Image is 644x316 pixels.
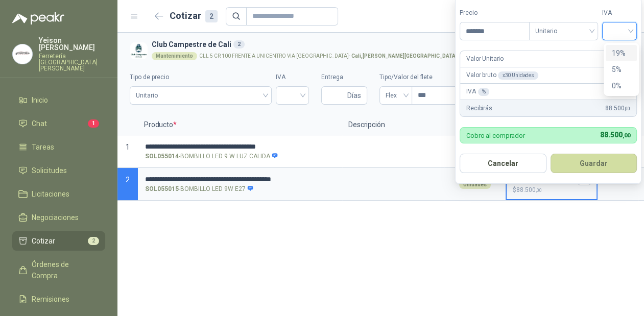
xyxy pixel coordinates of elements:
[624,106,630,111] span: ,00
[145,143,335,151] input: SOL055014-BOMBILLO LED 9 W LUZ CALIDA
[444,115,506,135] p: Cantidad
[551,154,637,173] button: Guardar
[32,235,55,247] span: Cotizar
[145,184,254,194] p: - BOMBILLO LED 9W E27
[606,61,637,78] div: 5%
[138,115,342,135] p: Producto
[12,161,105,180] a: Solicitudes
[321,72,367,82] label: Entrega
[612,64,631,75] div: 5%
[622,132,630,139] span: ,00
[12,137,105,157] a: Tareas
[386,88,406,103] span: Flex
[199,54,457,59] p: CLL 5 CR 100 FRENTE A UNICENTRO VIA [GEOGRAPHIC_DATA] -
[145,152,179,161] strong: SOL055014
[347,87,361,104] span: Días
[13,44,32,64] img: Company Logo
[466,132,525,139] p: Cobro al comprador
[351,53,457,59] strong: Cali , [PERSON_NAME][GEOGRAPHIC_DATA]
[152,39,628,50] h3: Club Campestre de Cali
[276,72,309,82] label: IVA
[466,54,504,64] p: Valor Unitario
[145,184,179,194] strong: SOL055015
[136,88,266,103] span: Unitario
[39,53,105,71] p: Ferretería [GEOGRAPHIC_DATA][PERSON_NAME]
[12,90,105,110] a: Inicio
[612,47,631,59] div: 19%
[535,23,592,39] span: Unitario
[466,70,538,80] p: Valor bruto
[32,294,69,305] span: Remisiones
[12,12,64,25] img: Logo peakr
[12,114,105,133] a: Chat1
[460,154,546,173] button: Cancelar
[88,119,99,128] span: 1
[536,187,542,193] span: ,00
[379,72,511,82] label: Tipo/Valor del flete
[12,231,105,251] a: Cotizar2
[32,212,79,223] span: Negociaciones
[516,186,542,193] span: 88.500
[39,37,105,51] p: Yeison [PERSON_NAME]
[126,176,130,184] span: 2
[145,152,278,161] p: - BOMBILLO LED 9 W LUZ CALIDA
[12,208,105,227] a: Negociaciones
[602,8,637,18] label: IVA
[478,88,490,96] div: %
[466,104,492,113] p: Recibirás
[32,94,48,106] span: Inicio
[498,71,538,80] div: x 30 Unidades
[12,184,105,204] a: Licitaciones
[205,10,218,22] div: 2
[145,176,335,183] input: SOL055015-BOMBILLO LED 9W E27
[600,131,630,139] span: 88.500
[32,141,54,153] span: Tareas
[612,80,631,91] div: 0%
[466,87,489,96] p: IVA
[126,143,130,151] span: 1
[12,289,105,309] a: Remisiones
[130,72,272,82] label: Tipo de precio
[342,115,444,135] p: Descripción
[32,118,47,129] span: Chat
[32,165,67,176] span: Solicitudes
[32,259,96,281] span: Órdenes de Compra
[605,104,630,113] span: 88.500
[513,185,590,195] p: $
[606,45,637,61] div: 19%
[170,9,218,23] h2: Cotizar
[88,237,99,245] span: 2
[233,40,245,48] div: 2
[12,255,105,285] a: Órdenes de Compra
[460,8,529,18] label: Precio
[32,188,69,200] span: Licitaciones
[130,42,148,60] img: Company Logo
[152,52,197,60] div: Mantenimiento
[606,78,637,94] div: 0%
[459,181,491,189] div: Unidades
